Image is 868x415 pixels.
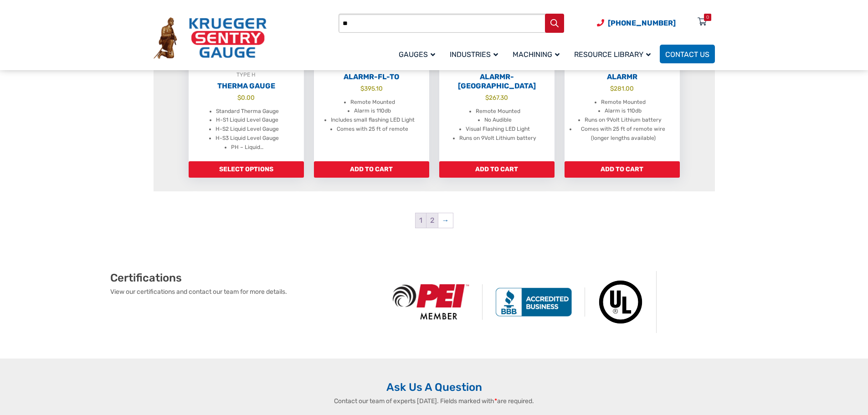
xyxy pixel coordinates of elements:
span: $ [610,85,614,92]
img: Underwriters Laboratories [585,271,657,333]
li: Remote Mounted [350,98,395,107]
li: No Audible [484,116,512,125]
p: View our certifications and contact our team for more details. [110,287,380,297]
span: Page 1 [416,213,426,228]
div: TYPE H [189,70,304,79]
bdi: 395.10 [360,85,383,92]
span: Machining [513,50,560,59]
h2: AlarmR [565,72,680,82]
a: Page 2 [426,213,438,228]
bdi: 0.00 [237,94,255,101]
h2: Certifications [110,271,380,285]
span: Industries [450,50,498,59]
li: Comes with 25 ft of remote [337,125,408,134]
li: Runs on 9Volt Lithium battery [459,134,536,143]
li: H-S2 Liquid Level Gauge [216,125,279,134]
img: BBB [483,287,585,317]
li: H-S3 Liquid Level Gauge [216,134,279,143]
span: [PHONE_NUMBER] [608,19,676,27]
li: Remote Mounted [601,98,646,107]
img: Krueger Sentry Gauge [154,17,267,59]
li: Runs on 9Volt Lithium battery [585,116,662,125]
a: Phone Number (920) 434-8860 [597,17,676,29]
li: Includes small flashing LED Light [331,116,415,125]
img: PEI Member [380,284,483,319]
li: Alarm is 110db [605,107,642,116]
li: H-S1 Liquid Level Gauge [216,116,278,125]
a: Add to cart: “Therma Gauge” [189,161,304,178]
span: $ [485,94,489,101]
bdi: 281.00 [610,85,634,92]
a: Contact Us [660,45,715,63]
h2: AlarmR-FL-TO [314,72,429,82]
a: → [438,213,453,228]
a: Industries [444,43,507,65]
li: Visual Flashing LED Light [466,125,530,134]
a: Gauges [393,43,444,65]
a: Resource Library [569,43,660,65]
p: Contact our team of experts [DATE]. Fields marked with are required. [286,396,582,406]
a: Add to cart: “AlarmR” [565,161,680,178]
bdi: 267.30 [485,94,508,101]
li: Alarm is 110db [354,107,391,116]
span: $ [237,94,241,101]
div: 0 [706,14,709,21]
span: Contact Us [665,50,709,59]
h2: AlarmR-[GEOGRAPHIC_DATA] [439,72,555,91]
h2: Ask Us A Question [154,380,715,394]
li: Standard Therma Gauge [216,107,279,116]
li: Comes with 25 ft of remote wire (longer lengths available) [576,125,671,143]
span: Gauges [399,50,435,59]
li: Remote Mounted [476,107,520,116]
a: Machining [507,43,569,65]
span: $ [360,85,364,92]
span: Resource Library [574,50,651,59]
a: Add to cart: “AlarmR-FL” [439,161,555,178]
h2: Therma Gauge [189,82,304,91]
a: Add to cart: “AlarmR-FL-TO” [314,161,429,178]
nav: Product Pagination [154,212,715,232]
li: PH – Liquid… [231,143,263,152]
